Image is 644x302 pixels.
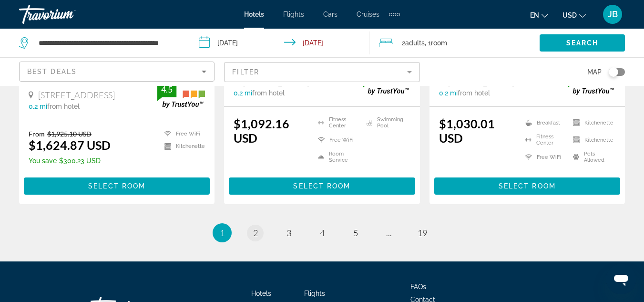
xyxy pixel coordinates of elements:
[608,10,618,19] span: JB
[562,8,586,22] button: Change currency
[229,177,415,195] button: Select Room
[313,151,362,163] li: Room Service
[24,179,210,190] a: Select Room
[540,34,625,52] button: Search
[29,103,47,110] span: 0.2 mi
[29,138,111,152] ins: $1,624.87 USD
[521,134,568,146] li: Fitness Center
[47,130,92,138] del: $1,925.10 USD
[313,116,362,129] li: Fitness Center
[530,8,548,22] button: Change language
[521,116,568,129] li: Breakfast
[405,39,425,47] span: Adults
[253,228,258,238] span: 2
[304,290,325,297] a: Flights
[229,179,415,190] a: Select Room
[24,177,210,195] button: Select Room
[568,116,615,129] li: Kitchenette
[362,116,410,129] li: Swimming Pool
[189,29,369,57] button: Check-in date: Sep 26, 2025 Check-out date: Sep 29, 2025
[286,228,291,238] span: 3
[251,290,271,297] a: Hotels
[224,62,419,83] button: Filter
[439,89,458,97] span: 0.2 mi
[19,2,114,27] a: Travorium
[47,103,80,110] span: from hotel
[244,10,264,18] a: Hotels
[606,264,636,294] iframe: Button to launch messaging window
[568,134,615,146] li: Kitchenette
[566,39,599,47] span: Search
[313,134,362,146] li: Free WiFi
[320,228,325,238] span: 4
[27,66,206,77] mat-select: Sort by
[38,90,115,100] span: [STREET_ADDRESS]
[568,151,615,163] li: Pets Allowed
[369,29,540,57] button: Travelers: 2 adults, 0 children
[29,130,45,138] span: From
[521,151,568,163] li: Free WiFi
[425,36,447,50] span: , 1
[357,10,379,18] a: Cruises
[29,157,57,165] span: You save
[27,68,77,75] span: Best Deals
[160,130,205,138] li: Free WiFi
[160,143,205,151] li: Kitchenette
[234,89,252,97] span: 0.2 mi
[386,228,392,238] span: ...
[418,228,427,238] span: 19
[252,89,285,97] span: from hotel
[587,65,602,79] span: Map
[88,182,145,190] span: Select Room
[439,116,495,145] ins: $1,030.01 USD
[220,228,225,238] span: 1
[19,223,625,242] nav: Pagination
[234,116,289,145] ins: $1,092.16 USD
[499,182,556,190] span: Select Room
[353,228,358,238] span: 5
[434,179,620,190] a: Select Room
[157,80,205,108] img: trustyou-badge.svg
[562,11,577,19] span: USD
[157,83,176,95] div: 4.5
[410,283,426,291] a: FAQs
[29,157,111,165] p: $300.23 USD
[323,10,337,18] a: Cars
[600,4,625,24] button: User Menu
[293,182,350,190] span: Select Room
[434,177,620,195] button: Select Room
[431,39,447,47] span: Room
[402,36,425,50] span: 2
[389,7,400,22] button: Extra navigation items
[283,10,304,18] a: Flights
[458,89,490,97] span: from hotel
[530,11,539,19] span: en
[602,68,625,76] button: Toggle map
